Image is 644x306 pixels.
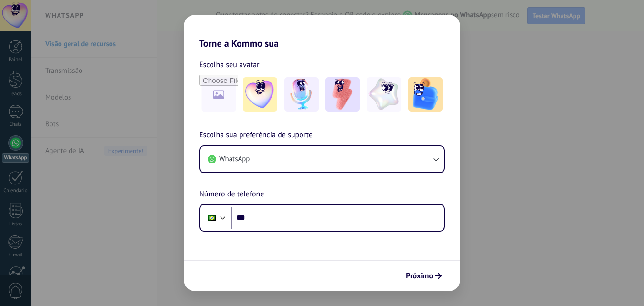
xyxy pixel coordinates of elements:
img: -3.jpeg [325,77,360,112]
span: WhatsApp [219,154,250,164]
img: -2.jpeg [284,77,319,112]
h2: Torne a Kommo sua [184,15,460,49]
img: -5.jpeg [408,77,443,112]
div: Brazil: + 55 [203,208,221,228]
img: -1.jpeg [243,77,277,112]
img: -4.jpeg [367,77,401,112]
span: Próximo [406,273,433,279]
button: Próximo [402,268,446,284]
span: Número de telefone [199,188,264,201]
span: Escolha seu avatar [199,59,260,71]
span: Escolha sua preferência de suporte [199,129,312,142]
button: WhatsApp [200,146,444,172]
